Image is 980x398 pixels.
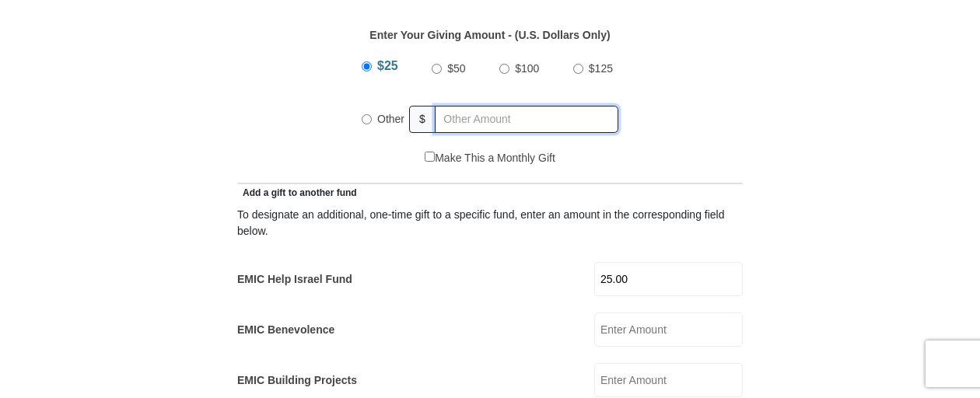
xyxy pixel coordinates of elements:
span: $25 [377,59,398,72]
label: EMIC Building Projects [237,372,357,389]
input: Enter Amount [594,312,743,347]
strong: Enter Your Giving Amount - (U.S. Dollars Only) [369,29,610,41]
label: EMIC Help Israel Fund [237,271,352,288]
div: To designate an additional, one-time gift to a specific fund, enter an amount in the correspondin... [237,207,743,239]
span: Other [377,113,404,125]
input: Make This a Monthly Gift [425,152,435,162]
label: EMIC Benevolence [237,322,334,338]
label: Make This a Monthly Gift [425,150,555,166]
input: Enter Amount [594,363,743,397]
span: $100 [515,62,539,75]
span: $ [409,106,436,133]
span: $50 [447,62,465,75]
input: Enter Amount [594,262,743,296]
span: $125 [589,62,613,75]
input: Other Amount [435,106,618,133]
span: Add a gift to another fund [237,187,357,198]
